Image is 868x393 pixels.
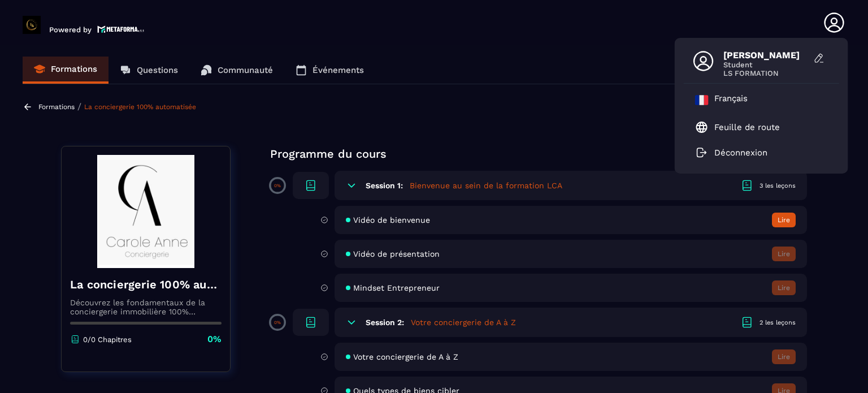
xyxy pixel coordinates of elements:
[137,65,178,75] p: Questions
[284,57,375,84] a: Événements
[714,148,767,158] p: Déconnexion
[83,335,132,344] p: 0/0 Chapitres
[207,333,222,346] p: 0%
[366,181,403,190] h6: Session 1:
[772,247,796,261] button: Lire
[411,317,516,328] h5: Votre conciergerie de A à Z
[97,24,145,34] img: logo
[77,101,81,112] span: /
[723,61,808,69] span: Student
[714,122,780,132] p: Feuille de route
[218,65,273,75] p: Communauté
[70,298,222,316] p: Découvrez les fondamentaux de la conciergerie immobilière 100% automatisée. Cette formation est c...
[772,213,796,227] button: Lire
[723,69,808,77] span: LS FORMATION
[23,57,108,84] a: Formations
[51,64,97,74] p: Formations
[38,103,75,111] a: Formations
[70,277,222,292] h4: La conciergerie 100% automatisée
[759,182,796,190] div: 3 les leçons
[49,25,92,34] p: Powered by
[23,16,41,34] img: logo-branding
[353,283,440,292] span: Mindset Entrepreneur
[366,318,404,327] h6: Session 2:
[410,180,562,191] h5: Bienvenue au sein de la formation LCA
[695,120,780,134] a: Feuille de route
[70,155,222,268] img: banner
[108,57,189,84] a: Questions
[353,352,458,361] span: Votre conciergerie de A à Z
[353,249,440,258] span: Vidéo de présentation
[313,65,364,75] p: Événements
[759,318,796,327] div: 2 les leçons
[772,349,796,364] button: Lire
[189,57,284,84] a: Communauté
[270,146,807,162] p: Programme du cours
[274,320,281,325] p: 0%
[772,280,796,295] button: Lire
[714,93,748,107] p: Français
[353,215,430,224] span: Vidéo de bienvenue
[84,103,196,111] a: La conciergerie 100% automatisée
[274,183,281,188] p: 0%
[723,50,808,61] span: [PERSON_NAME]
